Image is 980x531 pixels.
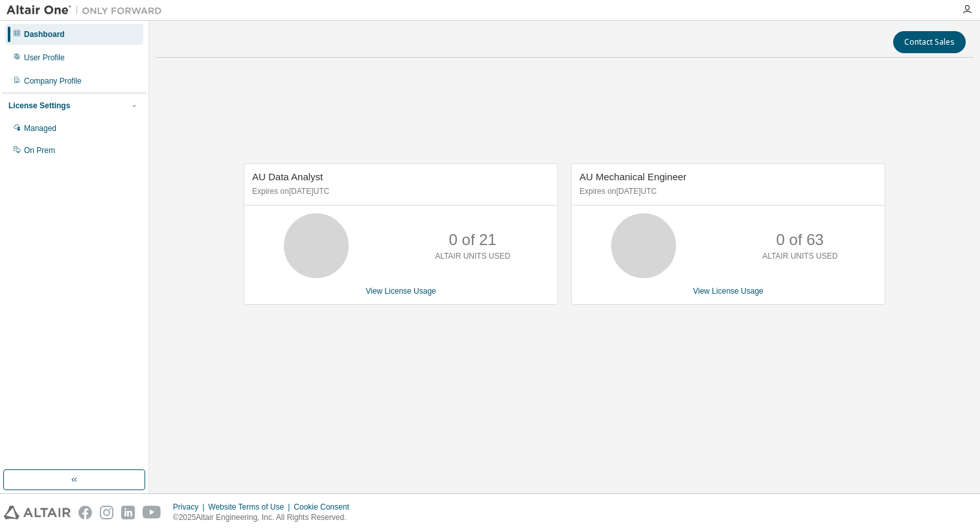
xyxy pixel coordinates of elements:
img: youtube.svg [143,506,161,519]
div: Cookie Consent [294,502,356,512]
div: User Profile [24,53,65,63]
div: Website Terms of Use [208,502,294,512]
span: AU Data Analyst [252,171,323,182]
div: Dashboard [24,29,65,40]
p: 0 of 21 [449,229,496,251]
p: Expires on [DATE] UTC [579,186,874,197]
a: View License Usage [366,287,436,296]
span: AU Mechanical Engineer [579,171,686,182]
img: instagram.svg [100,506,113,519]
p: ALTAIR UNITS USED [762,251,837,262]
button: Contact Sales [893,31,966,53]
p: ALTAIR UNITS USED [435,251,510,262]
p: 0 of 63 [776,229,824,251]
a: View License Usage [693,287,764,296]
img: altair_logo.svg [4,506,71,519]
div: On Prem [24,145,55,156]
img: linkedin.svg [121,506,135,519]
p: Expires on [DATE] UTC [252,186,546,197]
div: License Settings [8,100,70,111]
p: © 2025 Altair Engineering, Inc. All Rights Reserved. [173,512,357,523]
div: Company Profile [24,76,82,86]
img: facebook.svg [78,506,92,519]
div: Privacy [173,502,208,512]
img: Altair One [6,4,169,17]
div: Managed [24,123,56,134]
